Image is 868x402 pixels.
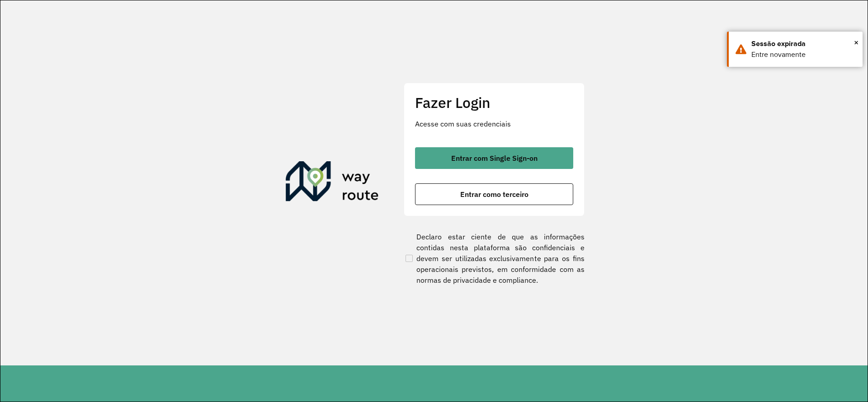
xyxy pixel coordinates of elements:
[854,36,859,49] span: ×
[286,161,379,205] img: Roteirizador AmbevTech
[854,36,859,49] button: Close
[451,154,538,162] span: Entrar com Single Sign-on
[751,49,856,60] div: Entre novamente
[415,94,573,111] h2: Fazer Login
[415,118,573,129] p: Acesse com suas credenciais
[415,183,573,205] button: button
[415,147,573,169] button: button
[460,191,528,198] span: Entrar como terceiro
[751,38,856,49] div: Sessão expirada
[404,231,585,285] label: Declaro estar ciente de que as informações contidas nesta plataforma são confidenciais e devem se...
